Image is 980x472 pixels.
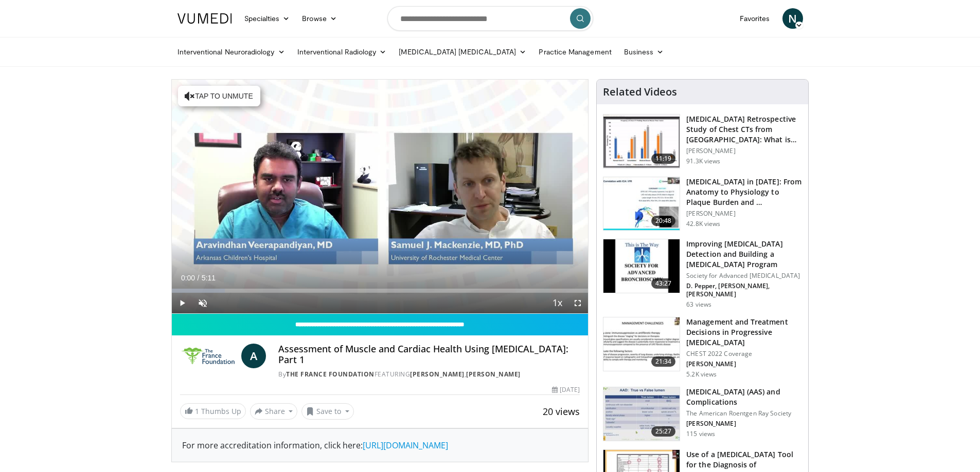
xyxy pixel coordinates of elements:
a: Interventional Neuroradiology [171,42,291,62]
a: [PERSON_NAME] [410,370,465,379]
a: 11:19 [MEDICAL_DATA] Retrospective Study of Chest CTs from [GEOGRAPHIC_DATA]: What is the Re… [PE... [603,114,802,168]
button: Playback Rate [547,293,567,313]
a: [PERSON_NAME] [466,370,521,379]
h3: Improving [MEDICAL_DATA] Detection and Building a [MEDICAL_DATA] Program [686,239,802,270]
a: 1 Thumbs Up [180,403,246,419]
span: 21:34 [651,356,676,367]
button: Save to [301,403,354,420]
a: 25:27 [MEDICAL_DATA] (AAS) and Complications The American Roentgen Ray Society [PERSON_NAME] 115 ... [603,387,802,441]
div: By FEATURING , [278,370,580,379]
a: A [241,344,266,368]
div: Progress Bar [172,289,589,293]
a: N [782,8,803,29]
span: / [198,274,200,282]
p: [PERSON_NAME] [686,147,802,155]
a: Business [618,42,670,62]
span: 20 views [543,405,580,418]
p: 42.8K views [686,220,720,228]
img: VuMedi Logo [177,13,232,24]
span: 43:27 [651,278,676,289]
button: Play [172,293,192,313]
a: 21:34 Management and Treatment Decisions in Progressive [MEDICAL_DATA] CHEST 2022 Coverage [PERSO... [603,317,802,379]
h3: [MEDICAL_DATA] in [DATE]: From Anatomy to Physiology to Plaque Burden and … [686,177,802,207]
a: Specialties [238,8,296,29]
p: Society for Advanced [MEDICAL_DATA] [686,272,802,280]
div: [DATE] [552,385,580,394]
span: 0:00 [181,274,195,282]
p: [PERSON_NAME] [686,360,802,368]
span: 20:48 [651,216,676,226]
img: 6ccc95e5-92fb-4556-ac88-59144b238c7c.150x105_q85_crop-smart_upscale.jpg [603,387,680,441]
p: 63 views [686,300,711,309]
h3: Management and Treatment Decisions in Progressive [MEDICAL_DATA] [686,317,802,348]
h3: [MEDICAL_DATA] (AAS) and Complications [686,387,802,407]
video-js: Video Player [172,80,589,314]
a: The France Foundation [286,370,375,379]
span: 5:11 [202,274,216,282]
img: 823da73b-7a00-425d-bb7f-45c8b03b10c3.150x105_q85_crop-smart_upscale.jpg [603,177,680,231]
a: Browse [296,8,343,29]
p: [PERSON_NAME] [686,420,802,428]
button: Tap to unmute [178,86,260,106]
button: Fullscreen [567,293,588,313]
img: c2eb46a3-50d3-446d-a553-a9f8510c7760.150x105_q85_crop-smart_upscale.jpg [603,115,680,168]
button: Unmute [192,293,213,313]
p: 91.3K views [686,157,720,165]
p: The American Roentgen Ray Society [686,409,802,418]
img: The France Foundation [180,344,238,368]
a: Interventional Radiology [291,42,393,62]
a: 43:27 Improving [MEDICAL_DATA] Detection and Building a [MEDICAL_DATA] Program Society for Advanc... [603,239,802,309]
a: 20:48 [MEDICAL_DATA] in [DATE]: From Anatomy to Physiology to Plaque Burden and … [PERSON_NAME] 4... [603,177,802,231]
p: [PERSON_NAME] [686,210,802,218]
p: 115 views [686,430,715,438]
p: D. Pepper, [PERSON_NAME], [PERSON_NAME] [686,282,802,298]
h3: [MEDICAL_DATA] Retrospective Study of Chest CTs from [GEOGRAPHIC_DATA]: What is the Re… [686,114,802,145]
span: 11:19 [651,154,676,164]
p: CHEST 2022 Coverage [686,350,802,358]
p: 5.2K views [686,370,717,379]
a: Favorites [734,8,776,29]
a: Practice Management [532,42,617,62]
a: [URL][DOMAIN_NAME] [363,440,448,451]
span: 25:27 [651,426,676,437]
img: da6f2637-572c-4e26-9f3c-99c40a6d351c.150x105_q85_crop-smart_upscale.jpg [603,239,680,293]
a: [MEDICAL_DATA] [MEDICAL_DATA] [393,42,532,62]
img: e068fbde-c28a-4cc7-b522-dd8887a390da.150x105_q85_crop-smart_upscale.jpg [603,317,680,371]
input: Search topics, interventions [387,6,593,31]
div: For more accreditation information, click here: [182,439,578,451]
span: 1 [195,406,199,416]
button: Share [250,403,298,420]
h4: Assessment of Muscle and Cardiac Health Using [MEDICAL_DATA]: Part 1 [278,344,580,366]
h4: Related Videos [603,86,677,98]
